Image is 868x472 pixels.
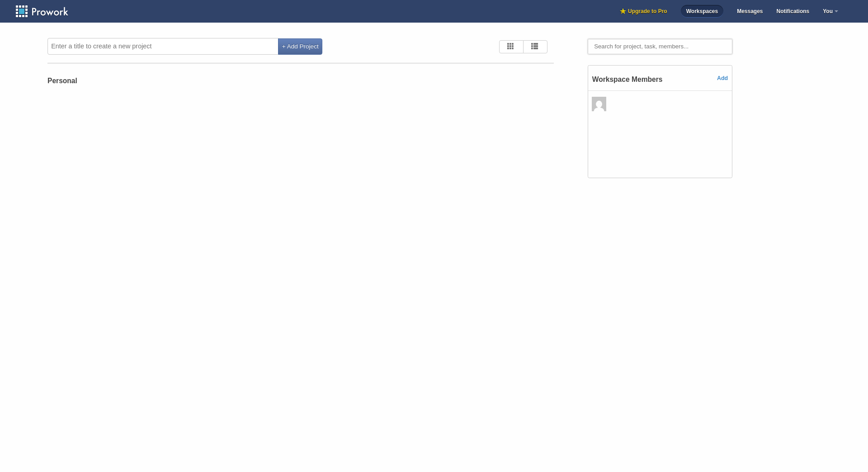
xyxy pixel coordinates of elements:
img: logo.png [15,5,80,19]
span: Notifications [777,8,810,14]
a: Add [717,76,728,82]
button: + Add Project [278,38,322,55]
input: Enter a title to create a new project [47,38,280,55]
img: Prateek Soni [592,97,606,111]
h3: Workspace Members [588,71,732,91]
span: Workspaces [681,5,723,18]
input: Search for project, task, members... [588,39,732,54]
h3: Personal [47,77,77,85]
span: Messages [737,8,763,14]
